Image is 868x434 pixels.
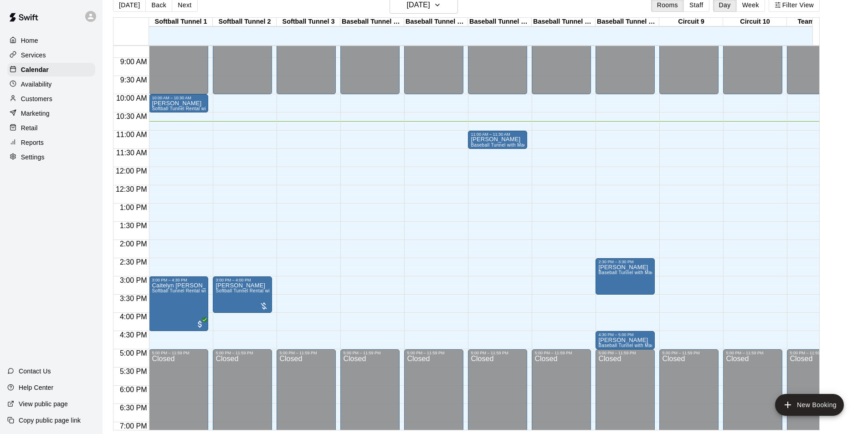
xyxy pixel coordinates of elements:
a: Calendar [7,63,95,77]
div: Baseball Tunnel 8 (Mound) [596,18,659,26]
span: 3:30 PM [118,295,149,302]
div: Softball Tunnel 1 [149,18,213,26]
span: 11:30 AM [114,149,149,157]
span: 12:00 PM [113,167,149,175]
span: 4:30 PM [118,331,149,339]
div: 11:00 AM – 11:30 AM: Rivera [468,131,527,149]
p: Reports [21,138,44,147]
div: 5:00 PM – 11:59 PM [279,351,333,355]
span: 9:00 AM [118,58,149,66]
div: 5:00 PM – 11:59 PM [726,351,780,355]
div: Softball Tunnel 3 [277,18,340,26]
span: All customers have paid [195,320,205,329]
div: 5:00 PM – 11:59 PM [343,351,397,355]
div: 3:00 PM – 4:30 PM [152,278,205,282]
div: 2:30 PM – 3:30 PM: DONNIE [596,258,655,295]
p: Services [21,51,46,60]
a: Home [7,34,95,47]
a: Reports [7,136,95,149]
div: 3:00 PM – 4:30 PM: Caitelyn Quillen [149,276,208,331]
span: 10:00 AM [114,94,149,102]
span: 9:30 AM [118,76,149,84]
span: 12:30 PM [113,185,149,193]
div: 5:00 PM – 11:59 PM [407,351,461,355]
div: 5:00 PM – 11:59 PM [662,351,716,355]
a: Services [7,48,95,62]
p: Availability [21,80,52,89]
span: Softball Tunnel Rental with Machine [216,288,293,293]
p: Copy public page link [19,416,81,425]
a: Retail [7,121,95,135]
div: Circuit 10 [723,18,787,26]
p: Contact Us [19,367,51,376]
span: Softball Tunnel Rental with Machine [152,106,230,111]
a: Marketing [7,107,95,120]
a: Customers [7,92,95,106]
div: Softball Tunnel 2 [213,18,277,26]
div: Team Room 1 [787,18,851,26]
div: 5:00 PM – 11:59 PM [152,351,205,355]
span: 4:00 PM [118,313,149,321]
div: 5:00 PM – 11:59 PM [534,351,588,355]
p: Settings [21,153,45,162]
p: Help Center [19,383,53,392]
p: Retail [21,123,38,133]
div: Baseball Tunnel 5 (Machine) [404,18,468,26]
span: 11:00 AM [114,131,149,138]
div: Circuit 9 [659,18,723,26]
div: 10:00 AM – 10:30 AM: Rivera [149,94,208,112]
p: View public page [19,399,68,408]
div: 4:30 PM – 5:00 PM [598,332,652,337]
span: 2:30 PM [118,258,149,266]
p: Home [21,36,38,45]
div: 2:30 PM – 3:30 PM [598,260,652,264]
div: 4:30 PM – 5:00 PM: Donnie [596,331,655,349]
div: 11:00 AM – 11:30 AM [471,132,524,137]
div: Baseball Tunnel 4 (Machine) [340,18,404,26]
span: 5:30 PM [118,368,149,375]
button: add [775,394,844,416]
span: 3:00 PM [118,276,149,284]
span: Baseball Tunnel with Machine [598,270,663,275]
span: Baseball Tunnel with Machine [471,143,535,148]
span: Softball Tunnel Rental with Machine [152,288,230,293]
div: 3:00 PM – 4:00 PM [216,278,269,282]
span: 5:00 PM [118,349,149,357]
div: 5:00 PM – 11:59 PM [790,351,843,355]
p: Calendar [21,65,49,74]
span: 6:00 PM [118,386,149,393]
p: Customers [21,94,52,103]
a: Settings [7,150,95,164]
span: 2:00 PM [118,240,149,248]
span: Baseball Tunnel with Machine [598,343,663,348]
span: 6:30 PM [118,404,149,412]
span: 7:00 PM [118,422,149,430]
div: 5:00 PM – 11:59 PM [471,351,524,355]
p: Marketing [21,109,50,118]
div: Baseball Tunnel 6 (Machine) [468,18,532,26]
a: Availability [7,77,95,91]
div: 10:00 AM – 10:30 AM [152,96,205,100]
div: Baseball Tunnel 7 (Mound/Machine) [532,18,596,26]
div: 5:00 PM – 11:59 PM [216,351,269,355]
div: 3:00 PM – 4:00 PM: Sean Reed [213,276,272,313]
span: 10:30 AM [114,112,149,120]
div: 5:00 PM – 11:59 PM [598,351,652,355]
span: 1:00 PM [118,204,149,211]
span: 1:30 PM [118,222,149,230]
